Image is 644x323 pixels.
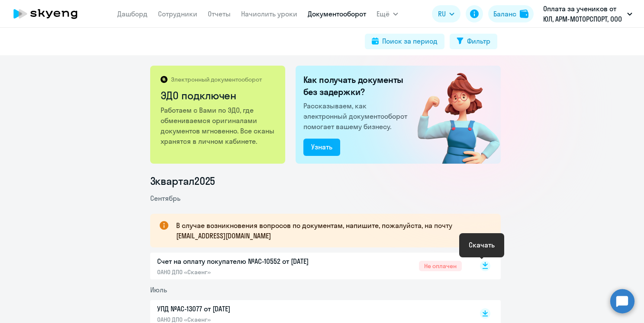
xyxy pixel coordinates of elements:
[520,9,528,18] img: balance
[150,285,167,294] span: Июль
[438,9,446,19] span: RU
[382,36,438,46] div: Поиск за период
[432,5,460,22] button: RU
[467,36,490,46] div: Фильтр
[493,9,516,19] div: Баланс
[308,9,366,18] a: Документооборот
[488,5,534,22] button: Балансbalance
[157,268,339,276] p: ОАНО ДПО «Скаенг»
[543,3,624,24] p: Оплата за учеников от ЮЛ, АРМ-МОТОРСПОРТ, ООО
[303,101,411,132] p: Рассказываем, как электронный документооборот помогает вашему бизнесу.
[208,9,231,18] a: Отчеты
[377,5,398,22] button: Ещё
[303,139,340,156] button: Узнать
[377,9,390,19] span: Ещё
[241,9,297,18] a: Начислить уроки
[365,34,444,49] button: Поиск за период
[469,240,495,250] div: Скачать
[161,89,276,102] h2: ЭДО подключен
[117,9,148,18] a: Дашборд
[150,174,501,188] li: 3 квартал 2025
[157,256,339,266] p: Счет на оплату покупателю №AC-10552 от [DATE]
[157,256,462,276] a: Счет на оплату покупателю №AC-10552 от [DATE]ОАНО ДПО «Скаенг»Не оплачен
[419,261,462,271] span: Не оплачен
[539,3,637,24] button: Оплата за учеников от ЮЛ, АРМ-МОТОРСПОРТ, ООО
[450,34,497,49] button: Фильтр
[303,74,411,98] h2: Как получать документы без задержки?
[150,194,180,203] span: Сентябрь
[176,220,485,241] p: В случае возникновения вопросов по документам, напишите, пожалуйста, на почту [EMAIL_ADDRESS][DOM...
[403,66,501,164] img: connected
[171,76,262,83] p: Электронный документооборот
[161,105,276,146] p: Работаем с Вами по ЭДО, где обмениваемся оригиналами документов мгновенно. Все сканы хранятся в л...
[158,9,197,18] a: Сотрудники
[157,304,339,314] p: УПД №AC-13077 от [DATE]
[311,142,332,152] div: Узнать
